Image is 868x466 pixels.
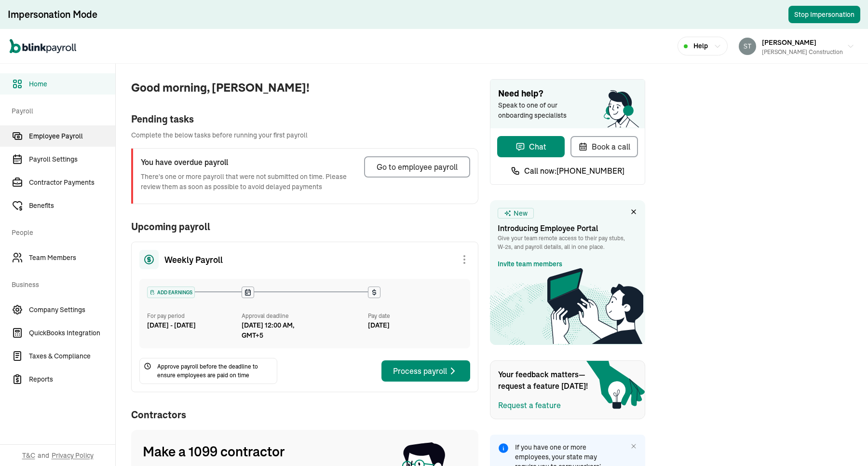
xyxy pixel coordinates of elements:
[141,156,356,168] h3: You have overdue payroll
[762,48,843,56] div: [PERSON_NAME] Construction
[164,253,223,266] span: Weekly Payroll
[368,312,462,320] div: Pay date
[788,6,860,23] button: Stop Impersonation
[29,253,115,263] span: Team Members
[147,320,242,330] div: [DATE] - [DATE]
[29,201,115,211] span: Benefits
[12,270,109,297] span: Business
[364,156,470,178] button: Go to employee payroll
[515,141,546,152] div: Chat
[29,79,115,89] span: Home
[157,362,273,380] span: Approve payroll before the deadline to ensure employees are paid on time
[52,451,94,460] span: Privacy Policy
[570,136,638,157] button: Book a call
[131,130,478,140] span: Complete the below tasks before running your first payroll
[131,408,478,422] span: Contractors
[12,96,109,123] span: Payroll
[22,451,35,460] span: T&C
[29,131,115,141] span: Employee Payroll
[735,34,858,58] button: [PERSON_NAME][PERSON_NAME] Construction
[8,8,97,21] div: Impersonation Mode
[693,41,708,51] span: Help
[131,79,478,96] span: Good morning, [PERSON_NAME]!
[29,328,115,338] span: QuickBooks Integration
[131,112,478,126] div: Pending tasks
[578,141,630,152] div: Book a call
[708,362,868,466] iframe: Chat Widget
[242,320,314,341] div: [DATE] 12:00 AM, GMT+5
[514,208,528,219] span: New
[498,87,637,100] span: Need help?
[377,161,458,173] div: Go to employee payroll
[381,360,470,382] button: Process payroll
[242,312,364,320] div: Approval deadline
[10,32,76,60] nav: Global
[29,154,115,164] span: Payroll Settings
[762,38,816,47] span: [PERSON_NAME]
[498,234,637,251] p: Give your team remote access to their pay stubs, W‑2s, and payroll details, all in one place.
[29,351,115,361] span: Taxes & Compliance
[141,172,356,192] p: There's one or more payroll that were not submitted on time. Please review them as soon as possib...
[368,320,462,330] div: [DATE]
[393,365,459,377] div: Process payroll
[147,312,242,320] div: For pay period
[498,259,562,269] a: Invite team members
[131,219,478,234] span: Upcoming payroll
[12,218,109,245] span: People
[678,37,728,55] button: Help
[497,136,565,157] button: Chat
[524,165,624,177] span: Call now: [PHONE_NUMBER]
[498,100,580,121] span: Speak to one of our onboarding specialists
[29,178,115,188] span: Contractor Payments
[29,305,115,315] span: Company Settings
[498,399,561,411] button: Request a feature
[29,374,115,384] span: Reports
[148,287,194,298] div: ADD EARNINGS
[498,369,595,392] span: Your feedback matters—request a feature [DATE]!
[498,222,637,234] h3: Introducing Employee Portal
